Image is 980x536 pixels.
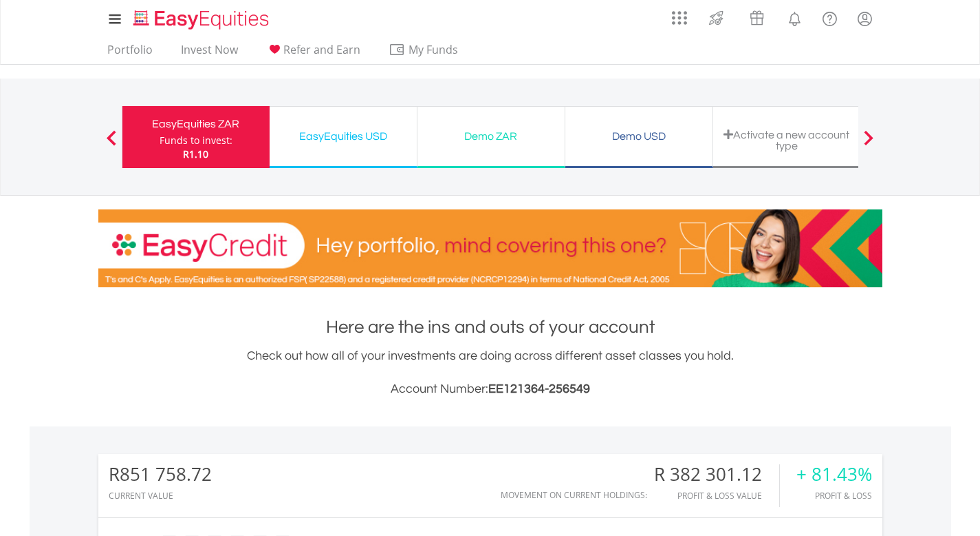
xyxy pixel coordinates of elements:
div: EasyEquities USD [278,127,409,146]
div: + 81.43% [796,464,872,484]
img: EasyEquities_Logo.png [131,8,274,31]
a: FAQ's and Support [812,3,847,31]
div: EasyEquities ZAR [131,114,261,134]
div: Activate a new account type [721,129,852,152]
a: Refer and Earn [261,43,366,64]
a: My Profile [847,3,882,34]
span: Refer and Earn [283,42,360,57]
span: EE121364-256549 [488,382,590,395]
div: R 382 301.12 [654,464,779,484]
a: Invest Now [175,43,243,64]
a: Portfolio [102,43,158,64]
div: Funds to invest: [160,134,232,147]
div: CURRENT VALUE [109,491,212,500]
div: Demo ZAR [426,127,556,146]
a: AppsGrid [663,3,696,25]
a: Notifications [777,3,812,31]
img: EasyCredit Promotion Banner [98,209,882,287]
div: Demo USD [574,127,704,146]
img: thrive-v2.svg [705,7,728,29]
img: vouchers-v2.svg [745,7,768,29]
span: My Funds [389,41,479,59]
h3: Account Number: [98,380,882,399]
div: Movement on Current Holdings: [501,491,647,499]
span: R1.10 [183,147,208,161]
div: R851 758.72 [109,464,212,484]
a: Home page [128,3,274,31]
div: Profit & Loss Value [654,491,779,500]
div: Profit & Loss [796,491,872,500]
a: Vouchers [737,3,777,29]
div: Check out how all of your investments are doing across different asset classes you hold. [98,347,882,399]
h1: Here are the ins and outs of your account [98,315,882,340]
img: grid-menu-icon.svg [672,10,687,25]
